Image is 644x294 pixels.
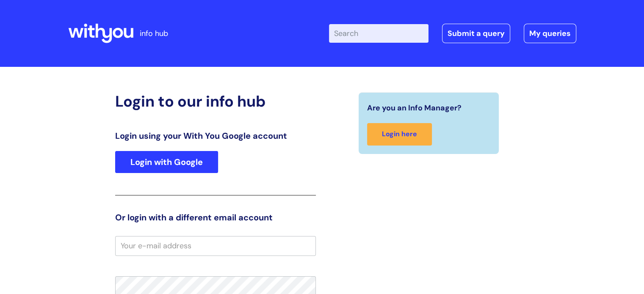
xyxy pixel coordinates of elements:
[367,101,462,115] span: Are you an Info Manager?
[115,92,316,110] h2: Login to our info hub
[115,236,316,256] input: Your e-mail address
[329,24,428,43] input: Search
[140,27,168,40] p: info hub
[115,151,218,173] a: Login with Google
[115,131,316,141] h3: Login using your With You Google account
[524,24,576,43] a: My queries
[115,212,316,223] h3: Or login with a different email account
[367,123,432,146] a: Login here
[442,24,510,43] a: Submit a query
